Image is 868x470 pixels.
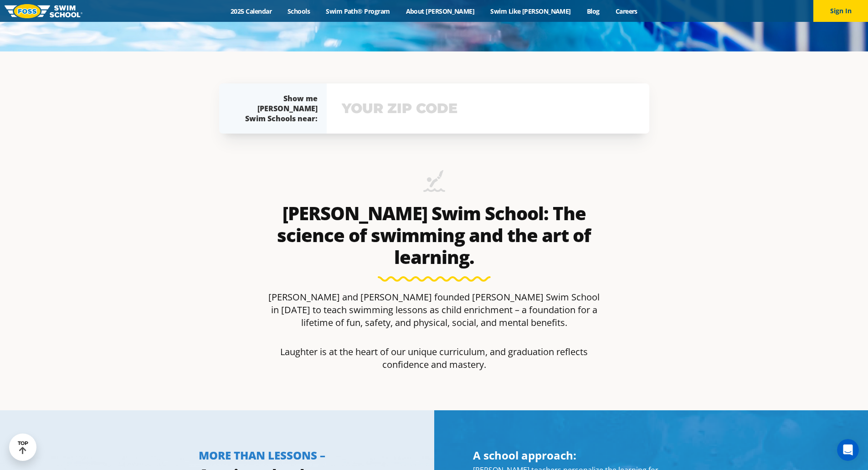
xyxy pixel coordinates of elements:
[223,7,280,15] a: 2025 Calendar
[473,448,576,463] span: A school approach:
[280,7,318,15] a: Schools
[423,170,445,198] img: icon-swimming-diving-2.png
[237,93,318,124] div: Show me [PERSON_NAME] Swim Schools near:
[318,7,398,15] a: Swim Path® Program
[265,202,604,268] h2: [PERSON_NAME] Swim School: The science of swimming and the art of learning.
[199,448,325,463] span: MORE THAN LESSONS –
[265,291,604,329] p: [PERSON_NAME] and [PERSON_NAME] founded [PERSON_NAME] Swim School in [DATE] to teach swimming les...
[837,439,859,461] iframe: Intercom live chat
[5,4,82,18] img: FOSS Swim School Logo
[579,7,607,15] a: Blog
[607,7,645,15] a: Careers
[265,346,604,371] p: Laughter is at the heart of our unique curriculum, and graduation reflects confidence and mastery.
[18,440,28,455] div: TOP
[483,7,579,15] a: Swim Like [PERSON_NAME]
[398,7,483,15] a: About [PERSON_NAME]
[339,95,637,122] input: YOUR ZIP CODE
